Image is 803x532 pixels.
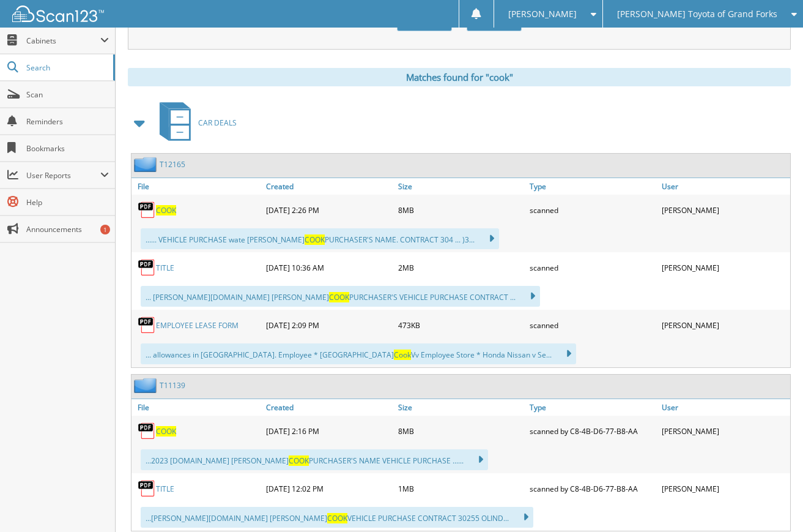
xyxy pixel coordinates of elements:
[26,36,100,46] span: Cabinets
[659,399,790,416] a: User
[395,476,527,501] div: 1MB
[138,316,156,334] img: PDF.png
[141,449,488,470] div: ...2023 [DOMAIN_NAME] [PERSON_NAME] PURCHASER'S NAME VEHICLE PURCHASE ......
[134,157,160,172] img: folder2.png
[156,484,174,494] a: TITLE
[160,380,185,391] a: T11139
[527,419,658,443] div: scanned by C8-4B-D6-77-B8-AA
[160,159,185,170] a: T12165
[617,10,777,18] span: [PERSON_NAME] Toyota of Grand Forks
[138,479,156,498] img: PDF.png
[131,178,263,195] a: File
[12,6,104,22] img: scan123-logo-white.svg
[263,255,394,280] div: [DATE] 10:36 AM
[305,234,325,245] span: COOK
[141,343,576,364] div: ... allowances in [GEOGRAPHIC_DATA]. Employee * [GEOGRAPHIC_DATA] Vv Employee Store * Honda Nissa...
[26,224,109,234] span: Announcements
[395,255,527,280] div: 2MB
[138,201,156,219] img: PDF.png
[100,225,110,234] div: 1
[263,399,394,416] a: Created
[141,286,540,307] div: ... [PERSON_NAME][DOMAIN_NAME] [PERSON_NAME] PURCHASER'S VEHICLE PURCHASE CONTRACT ...
[156,426,176,436] a: COOK
[263,178,394,195] a: Created
[659,313,790,337] div: [PERSON_NAME]
[527,399,658,416] a: Type
[659,198,790,222] div: [PERSON_NAME]
[659,178,790,195] a: User
[289,455,309,466] span: COOK
[131,399,263,416] a: File
[263,198,394,222] div: [DATE] 2:26 PM
[141,507,533,528] div: ...[PERSON_NAME][DOMAIN_NAME] [PERSON_NAME] VEHICLE PURCHASE CONTRACT 30255 OLIND...
[263,476,394,501] div: [DATE] 12:02 PM
[156,263,174,273] a: TITLE
[395,178,527,195] a: Size
[327,513,347,523] span: COOK
[659,419,790,443] div: [PERSON_NAME]
[26,143,109,154] span: Bookmarks
[138,422,156,440] img: PDF.png
[394,350,411,360] span: Cook
[329,292,349,302] span: COOK
[263,313,394,337] div: [DATE] 2:09 PM
[395,313,527,337] div: 473KB
[508,10,577,18] span: [PERSON_NAME]
[395,198,527,222] div: 8MB
[156,320,239,331] a: EMPLOYEE LEASE FORM
[659,255,790,280] div: [PERSON_NAME]
[26,197,109,208] span: Help
[26,62,107,73] span: Search
[128,68,791,86] div: Matches found for "cook"
[26,116,109,127] span: Reminders
[156,205,176,215] a: COOK
[198,118,237,128] span: CAR DEALS
[134,378,160,393] img: folder2.png
[141,228,499,249] div: ...... VEHICLE PURCHASE wate [PERSON_NAME] PURCHASER'S NAME. CONTRACT 304 ... )3...
[527,313,658,337] div: scanned
[527,178,658,195] a: Type
[26,170,100,181] span: User Reports
[263,419,394,443] div: [DATE] 2:16 PM
[527,198,658,222] div: scanned
[395,399,527,416] a: Size
[659,476,790,501] div: [PERSON_NAME]
[26,89,109,100] span: Scan
[527,476,658,501] div: scanned by C8-4B-D6-77-B8-AA
[395,419,527,443] div: 8MB
[152,99,237,147] a: CAR DEALS
[138,258,156,277] img: PDF.png
[527,255,658,280] div: scanned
